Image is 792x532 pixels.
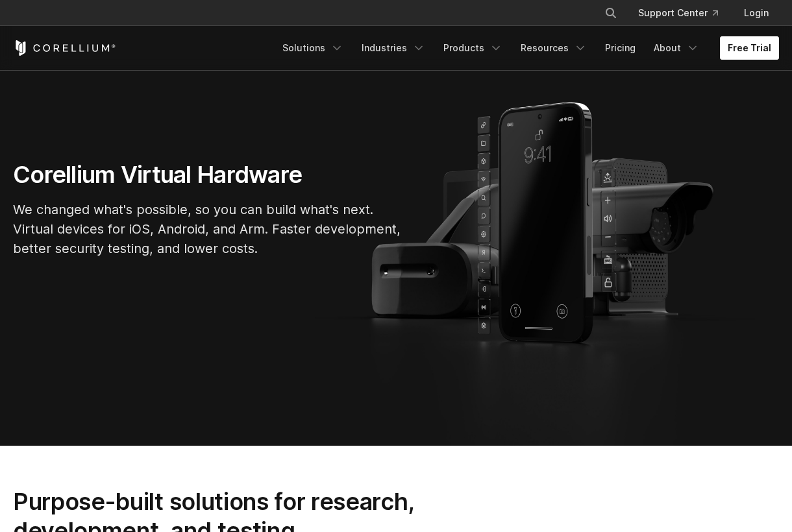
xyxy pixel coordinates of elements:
[354,36,433,60] a: Industries
[436,36,510,60] a: Products
[275,36,779,60] div: Navigation Menu
[646,36,707,60] a: About
[597,36,643,60] a: Pricing
[599,1,623,25] button: Search
[13,160,402,189] h1: Corellium Virtual Hardware
[720,36,779,60] a: Free Trial
[13,40,116,56] a: Corellium Home
[513,36,595,60] a: Resources
[13,200,402,258] p: We changed what's possible, so you can build what's next. Virtual devices for iOS, Android, and A...
[275,36,351,60] a: Solutions
[734,1,779,25] a: Login
[589,1,779,25] div: Navigation Menu
[628,1,728,25] a: Support Center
